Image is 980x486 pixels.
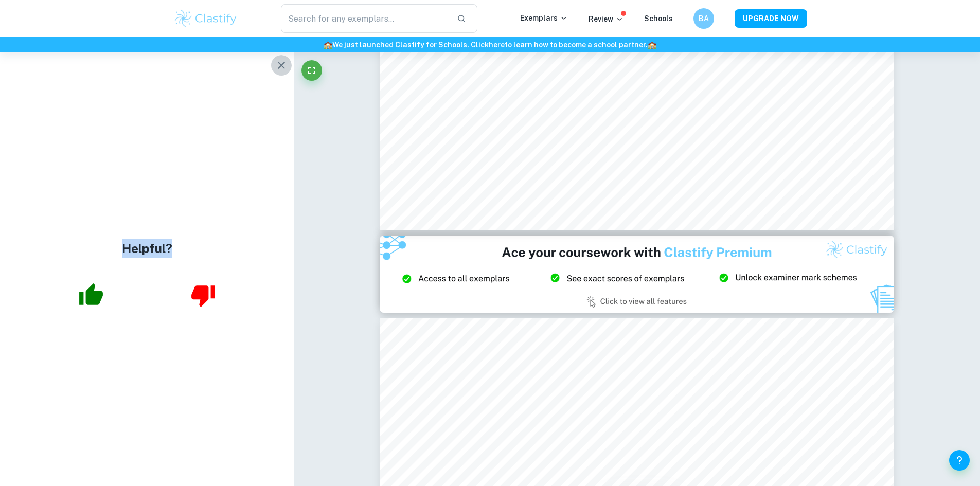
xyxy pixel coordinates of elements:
a: Schools [644,14,673,23]
button: UPGRADE NOW [735,9,807,28]
h4: Helpful? [122,239,172,258]
button: BA [693,8,714,29]
span: 🏫 [648,41,656,49]
img: Ad [380,236,894,313]
h6: We just launched Clastify for Schools. Click to learn how to become a school partner. [2,39,978,50]
img: Clastify logo [173,8,239,29]
p: Exemplars [520,12,568,24]
button: Help and Feedback [949,450,970,471]
p: Review [589,13,623,25]
input: Search for any exemplars... [281,4,449,33]
span: 🏫 [324,41,332,49]
button: Fullscreen [301,60,322,81]
a: here [489,41,505,49]
h6: BA [698,13,709,24]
